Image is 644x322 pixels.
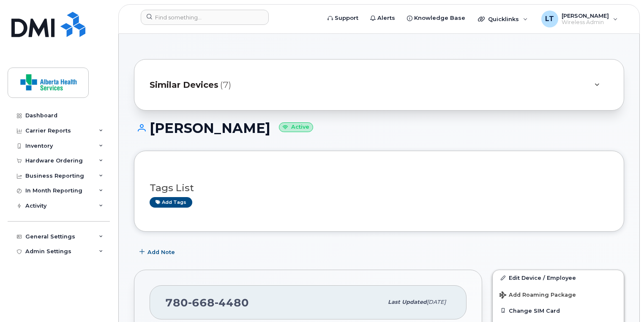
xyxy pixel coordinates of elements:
[499,292,576,300] span: Add Roaming Package
[493,286,624,303] button: Add Roaming Package
[388,299,427,305] span: Last updated
[215,296,249,309] span: 4480
[493,270,624,285] a: Edit Device / Employee
[427,299,446,305] span: [DATE]
[165,296,249,309] span: 780
[134,121,624,135] h1: [PERSON_NAME]
[279,122,313,132] small: Active
[134,244,182,260] button: Add Note
[150,183,609,193] h3: Tags List
[147,248,175,256] span: Add Note
[150,79,218,91] span: Similar Devices
[150,197,192,208] a: Add tags
[493,303,624,318] button: Change SIM Card
[188,296,215,309] span: 668
[220,79,231,91] span: (7)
